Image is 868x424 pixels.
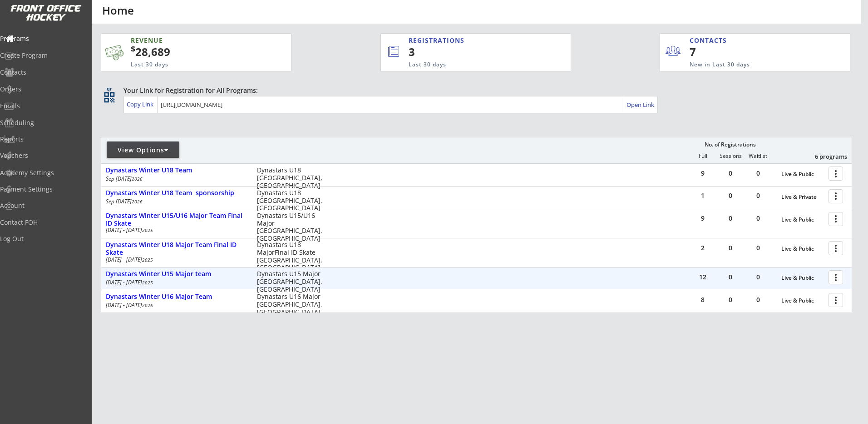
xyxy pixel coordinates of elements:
[781,194,824,200] div: Live & Private
[106,227,245,233] div: [DATE] - [DATE]
[689,297,716,303] div: 8
[106,241,247,257] div: Dynastars Winter U18 Major Team Final ID Skate
[257,167,328,189] div: Dynastars U18 [GEOGRAPHIC_DATA], [GEOGRAPHIC_DATA]
[409,44,540,60] div: 3
[131,61,247,69] div: Last 30 days
[717,215,744,222] div: 0
[106,212,247,227] div: Dynastars Winter U15/U16 Major Team Final ID Skate
[829,293,843,307] button: more_vert
[104,86,114,92] div: qr
[103,91,116,104] button: qr_code
[132,176,143,182] em: 2026
[107,146,179,155] div: View Options
[127,100,155,108] div: Copy Link
[131,44,262,60] div: 28,689
[257,212,328,242] div: Dynastars U15/U16 Major [GEOGRAPHIC_DATA], [GEOGRAPHIC_DATA]
[745,170,772,177] div: 0
[689,215,716,222] div: 9
[689,170,716,177] div: 9
[106,280,245,285] div: [DATE] - [DATE]
[689,274,716,280] div: 12
[800,152,847,161] div: 6 programs
[717,192,744,199] div: 0
[745,245,772,251] div: 0
[106,167,247,174] div: Dynastars Winter U18 Team
[257,293,328,316] div: Dynastars U16 Major [GEOGRAPHIC_DATA], [GEOGRAPHIC_DATA]
[131,43,135,54] sup: $
[781,217,824,223] div: Live & Public
[690,44,745,60] div: 7
[689,245,716,251] div: 2
[717,170,744,177] div: 0
[409,61,533,69] div: Last 30 days
[626,98,655,111] a: Open Link
[142,302,153,308] em: 2026
[257,241,328,272] div: Dynastars U18 MajorFinal ID Skate [GEOGRAPHIC_DATA], [GEOGRAPHIC_DATA]
[257,189,328,212] div: Dynastars U18 [GEOGRAPHIC_DATA], [GEOGRAPHIC_DATA]
[106,303,245,308] div: [DATE] - [DATE]
[106,270,247,278] div: Dynastars Winter U15 Major team
[689,192,716,199] div: 1
[829,189,843,203] button: more_vert
[106,176,245,182] div: Sep [DATE]
[132,198,143,205] em: 2026
[745,297,772,303] div: 0
[745,192,772,199] div: 0
[829,241,843,255] button: more_vert
[257,270,328,293] div: Dynastars U15 Major [GEOGRAPHIC_DATA], [GEOGRAPHIC_DATA]
[717,153,744,159] div: Sessions
[131,36,247,45] div: REVENUE
[123,86,824,95] div: Your Link for Registration for All Programs:
[829,167,843,181] button: more_vert
[717,274,744,280] div: 0
[781,246,824,252] div: Live & Public
[142,227,153,233] em: 2025
[829,212,843,226] button: more_vert
[626,101,655,109] div: Open Link
[690,36,731,45] div: CONTACTS
[745,274,772,280] div: 0
[717,297,744,303] div: 0
[142,257,153,263] em: 2025
[717,245,744,251] div: 0
[702,141,758,148] div: No. of Registrations
[142,279,153,286] em: 2025
[689,153,716,159] div: Full
[781,275,824,281] div: Live & Public
[106,257,245,262] div: [DATE] - [DATE]
[106,199,245,204] div: Sep [DATE]
[106,189,247,197] div: Dynastars Winter U18 Team sponsorship
[106,293,247,301] div: Dynastars Winter U16 Major Team
[745,215,772,222] div: 0
[690,61,808,69] div: New in Last 30 days
[829,270,843,284] button: more_vert
[781,171,824,177] div: Live & Public
[409,36,528,45] div: REGISTRATIONS
[744,153,771,159] div: Waitlist
[781,298,824,304] div: Live & Public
